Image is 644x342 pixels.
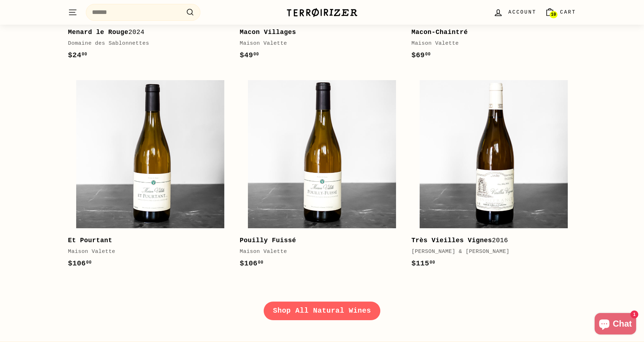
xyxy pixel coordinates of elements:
span: $69 [411,51,431,59]
sup: 00 [253,52,259,57]
b: Menard le Rouge [68,29,128,36]
span: $106 [240,259,263,268]
span: Account [508,8,536,16]
b: Macon Villages [240,29,296,36]
a: Et Pourtant Maison Valette [68,72,233,277]
a: Shop All Natural Wines [264,302,380,320]
span: $49 [240,51,259,59]
a: Account [489,2,541,23]
a: Très Vieilles Vignes2016[PERSON_NAME] & [PERSON_NAME] [411,72,576,277]
span: $115 [411,259,435,268]
inbox-online-store-chat: Shopify online store chat [592,313,638,336]
sup: 00 [258,260,263,265]
sup: 00 [430,260,435,265]
div: [PERSON_NAME] & [PERSON_NAME] [411,248,569,256]
a: Cart [541,2,580,23]
div: Maison Valette [240,39,397,48]
div: Maison Valette [68,248,225,256]
sup: 00 [86,260,92,265]
span: $24 [68,51,87,59]
span: 10 [551,12,556,17]
div: Domaine des Sablonnettes [68,39,225,48]
b: Et Pourtant [68,237,112,244]
div: Maison Valette [240,248,397,256]
span: Cart [560,8,576,16]
sup: 00 [82,52,87,57]
b: Macon-Chaintré [411,29,468,36]
sup: 00 [425,52,430,57]
div: Maison Valette [411,39,569,48]
b: Très Vieilles Vignes [411,237,492,244]
div: 2024 [68,27,225,38]
div: 2016 [411,235,569,246]
a: Pouilly Fuissé Maison Valette [240,72,404,277]
b: Pouilly Fuissé [240,237,296,244]
span: $106 [68,259,92,268]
